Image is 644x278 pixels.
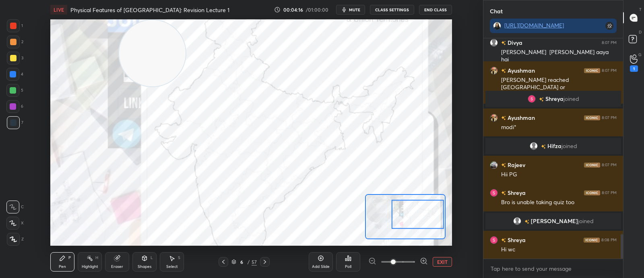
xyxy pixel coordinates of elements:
div: Hi wc [501,246,617,254]
button: CLASS SETTINGS [370,5,414,15]
div: LIVE [50,5,67,15]
img: no-rating-badge.077c3623.svg [501,69,506,73]
p: Chat [483,0,509,22]
div: 7 [7,116,23,129]
div: [PERSON_NAME] [PERSON_NAME] aaya hai [501,48,617,64]
div: 1 [7,19,23,32]
div: Add Slide [312,265,330,269]
span: mute [349,7,360,13]
p: T [639,6,642,13]
button: mute [336,5,365,15]
div: Select [166,265,178,269]
div: Bro is unable taking quiz too [501,199,617,207]
div: Shapes [138,265,151,269]
img: iconic-dark.1390631f.png [584,68,600,73]
div: [PERSON_NAME] reached [GEOGRAPHIC_DATA] or [GEOGRAPHIC_DATA] [501,76,617,99]
div: 8:07 PM [602,190,617,195]
img: 3 [528,95,536,103]
div: 8:07 PM [602,40,617,45]
span: joined [561,143,577,149]
div: 3 [7,52,23,65]
img: iconic-dark.1390631f.png [584,115,600,120]
div: Highlight [82,265,98,269]
img: no-rating-badge.077c3623.svg [501,163,506,167]
div: grid [483,38,623,259]
img: 935a4eb73b5a49dcbdbc37a32d4136c1.jpg [490,114,498,122]
img: no-rating-badge.077c3623.svg [524,219,529,224]
div: Hii PG [501,171,617,179]
div: Eraser [111,265,123,269]
h6: Shreya [506,188,526,197]
img: default.png [513,217,521,225]
img: 3 [490,161,498,169]
h4: Physical Features of [GEOGRAPHIC_DATA]: Revision Lecture 1 [70,6,229,14]
img: 3 [490,236,498,244]
div: Poll [345,265,351,269]
img: no-rating-badge.077c3623.svg [501,238,506,242]
a: [URL][DOMAIN_NAME] [504,21,564,29]
img: default.png [530,142,538,150]
img: iconic-dark.1390631f.png [584,190,600,195]
div: C [6,201,24,213]
img: iconic-dark.1390631f.png [584,238,600,242]
img: default.png [490,39,498,47]
img: 935a4eb73b5a49dcbdbc37a32d4136c1.jpg [490,67,498,75]
div: P [68,256,71,260]
img: no-rating-badge.077c3623.svg [501,191,506,195]
div: 57 [252,258,257,265]
button: EXIT [433,257,452,267]
div: 2 [7,36,23,48]
div: 4 [6,68,23,81]
img: no-rating-badge.077c3623.svg [541,144,546,149]
div: 6 [6,100,23,113]
span: joined [578,218,594,224]
img: no-rating-badge.077c3623.svg [501,116,506,120]
h6: Ayushman [506,66,535,75]
div: S [178,256,180,260]
img: no-rating-badge.077c3623.svg [539,97,544,102]
div: 6 [238,259,246,264]
span: [PERSON_NAME] [531,218,578,224]
div: / [248,259,250,264]
div: H [95,256,98,260]
h6: Shreya [506,236,526,244]
p: D [639,29,642,35]
h6: Rajeev [506,161,525,169]
div: Z [7,233,24,246]
h6: Ayushman [506,113,535,122]
div: 8:07 PM [602,163,617,167]
div: L [151,256,153,260]
img: iconic-dark.1390631f.png [584,163,600,167]
div: 8:08 PM [601,238,617,242]
span: joined [563,96,579,102]
button: End Class [419,5,452,15]
div: Pen [59,265,66,269]
div: 1 [630,65,638,72]
span: Shreya [545,96,563,102]
div: modi* [501,123,617,132]
h6: Divya [506,38,522,47]
div: 8:07 PM [602,68,617,73]
div: X [6,217,24,230]
img: ac645958af6d470e9914617ce266d6ae.jpg [493,22,501,30]
img: no-rating-badge.077c3623.svg [501,41,506,45]
img: 3 [490,189,498,197]
div: 5 [6,84,23,97]
p: G [638,52,642,58]
div: 8:07 PM [602,115,617,120]
span: Hifza [547,143,561,149]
